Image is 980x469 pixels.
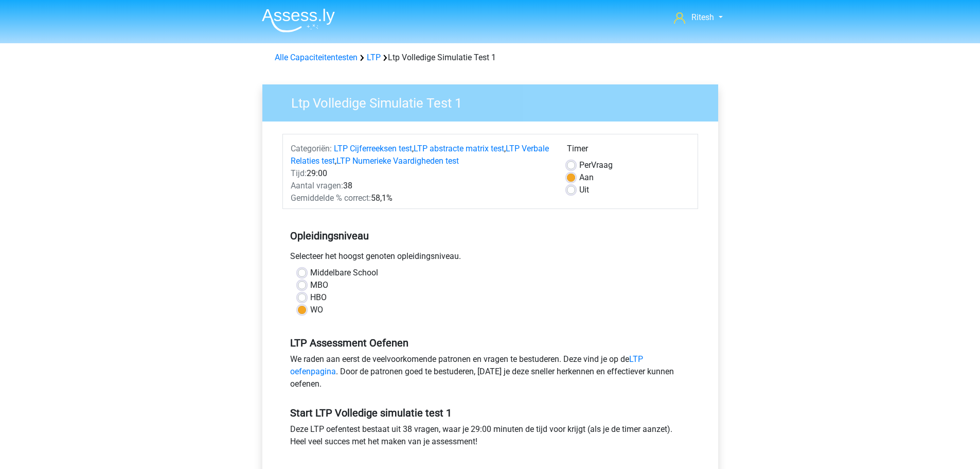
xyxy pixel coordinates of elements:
[283,180,559,192] div: 38
[579,159,613,171] label: Vraag
[334,144,412,153] a: LTP Cijferreeksen test
[336,156,459,166] a: LTP Numerieke Vaardigheden test
[279,91,710,111] h3: Ltp Volledige Simulatie Test 1
[691,12,714,22] span: Ritesh
[310,279,328,291] label: MBO
[414,144,504,153] a: LTP abstracte matrix test
[290,407,690,419] h5: Start LTP Volledige simulatie test 1
[291,181,343,190] span: Aantal vragen:
[291,144,332,153] span: Categoriën:
[291,193,371,203] span: Gemiddelde % correct:
[262,8,335,32] img: Assessly
[283,167,559,180] div: 29:00
[282,250,698,267] div: Selecteer het hoogst genoten opleidingsniveau.
[275,53,358,62] a: Alle Capaciteitentesten
[567,143,690,159] div: Timer
[291,168,307,178] span: Tijd:
[367,53,381,62] a: LTP
[271,51,710,64] div: Ltp Volledige Simulatie Test 1
[670,11,726,24] a: Ritesh
[282,353,698,394] div: We raden aan eerst de veelvoorkomende patronen en vragen te bestuderen. Deze vind je op de . Door...
[310,304,323,316] label: WO
[310,291,327,304] label: HBO
[290,225,690,246] h5: Opleidingsniveau
[290,337,690,349] h5: LTP Assessment Oefenen
[579,160,591,170] span: Per
[579,184,589,196] label: Uit
[283,143,559,167] div: , , ,
[283,192,559,204] div: 58,1%
[310,267,378,279] label: Middelbare School
[579,171,594,184] label: Aan
[282,423,698,452] div: Deze LTP oefentest bestaat uit 38 vragen, waar je 29:00 minuten de tijd voor krijgt (als je de ti...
